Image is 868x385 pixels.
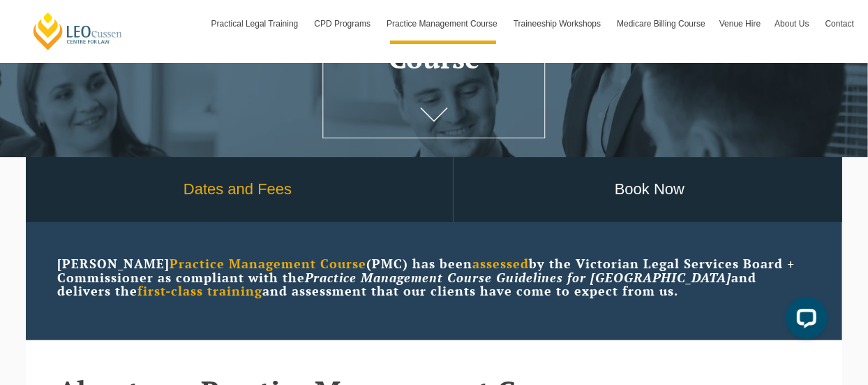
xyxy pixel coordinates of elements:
a: Contact [818,3,861,44]
strong: first-class training [137,282,262,299]
a: Book Now [454,157,846,222]
a: Practice Management Course [380,3,507,44]
a: Practical Legal Training [204,3,308,44]
iframe: LiveChat chat widget [775,291,833,350]
a: [PERSON_NAME] Centre for Law [31,11,124,51]
a: Medicare Billing Course [610,3,712,44]
p: [PERSON_NAME] (PMC) has been by the Victorian Legal Services Board + Commissioner as compliant wi... [57,257,811,298]
strong: assessed [472,255,529,272]
a: Venue Hire [712,3,768,44]
em: Practice Management Course Guidelines for [GEOGRAPHIC_DATA] [305,269,731,286]
strong: Practice Management Course [170,255,366,272]
a: Traineeship Workshops [507,3,610,44]
a: Dates and Fees [22,157,453,222]
a: CPD Programs [307,3,380,44]
a: About Us [768,3,818,44]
